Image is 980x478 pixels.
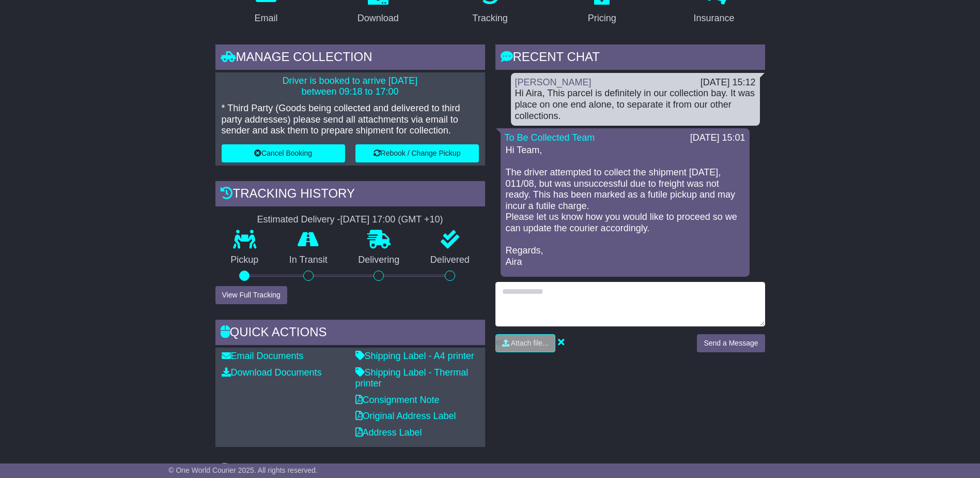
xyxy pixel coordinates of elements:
p: * Third Party (Goods being collected and delivered to third party addresses) please send all atta... [222,103,479,137]
div: Pricing [588,11,616,25]
div: Manage collection [215,44,485,72]
div: RECENT CHAT [495,44,765,72]
div: Download [357,11,399,25]
a: Download Documents [222,367,322,378]
p: In Transit [274,255,343,266]
a: Shipping Label - A4 printer [355,351,474,361]
div: [DATE] 15:12 [701,77,756,88]
div: Insurance [694,11,735,25]
button: View Full Tracking [215,286,287,304]
p: Pickup [215,255,274,266]
div: [DATE] 17:00 (GMT +10) [340,214,443,226]
div: Tracking [472,11,507,25]
button: Cancel Booking [222,144,345,162]
span: © One World Courier 2025. All rights reserved. [168,466,318,474]
a: [PERSON_NAME] [515,77,592,87]
p: Delivering [343,255,415,266]
div: [DATE] 15:01 [690,132,745,144]
a: Email Documents [222,351,304,361]
p: Delivered [415,255,485,266]
div: Email [254,11,277,25]
a: Original Address Label [355,411,456,421]
div: Hi Aira, This parcel is definitely in our collection bay. It was place on one end alone, to separ... [515,88,756,122]
button: Send a Message [697,334,765,352]
div: Tracking history [215,181,485,209]
p: Driver is booked to arrive [DATE] between 09:18 to 17:00 [222,76,479,98]
a: Address Label [355,427,422,438]
a: Shipping Label - Thermal printer [355,367,469,389]
button: Rebook / Change Pickup [355,144,479,162]
a: Consignment Note [355,395,440,405]
div: Estimated Delivery - [215,214,485,226]
p: Hi Team, The driver attempted to collect the shipment [DATE], 011/08, but was unsuccessful due to... [506,145,744,268]
div: Quick Actions [215,320,485,348]
a: To Be Collected Team [505,132,595,143]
